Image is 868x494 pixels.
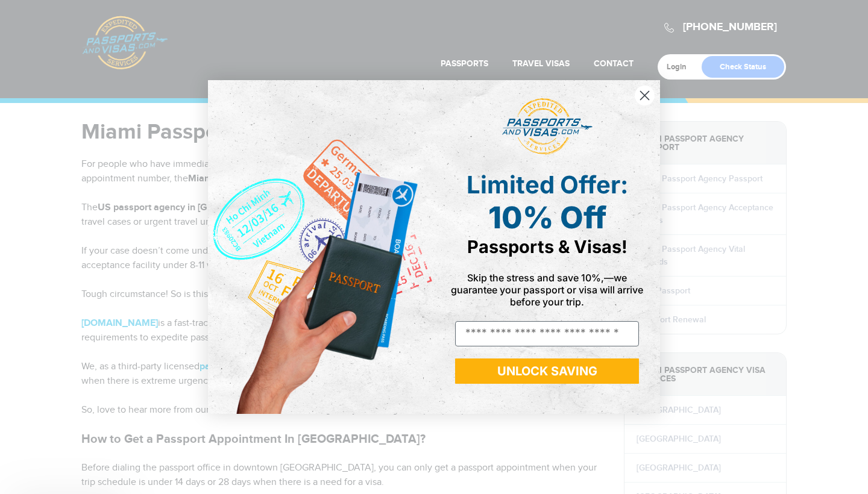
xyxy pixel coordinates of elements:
span: Passports & Visas! [467,236,627,257]
button: Close dialog [634,85,655,106]
span: Limited Offer: [467,170,628,199]
img: passports and visas [502,98,593,155]
span: 10% Off [488,199,606,236]
img: de9cda0d-0715-46ca-9a25-073762a91ba7.png [208,80,434,413]
span: Skip the stress and save 10%,—we guarantee your passport or visa will arrive before your trip. [451,272,643,308]
button: UNLOCK SAVING [455,358,639,384]
iframe: Intercom live chat [827,453,856,482]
